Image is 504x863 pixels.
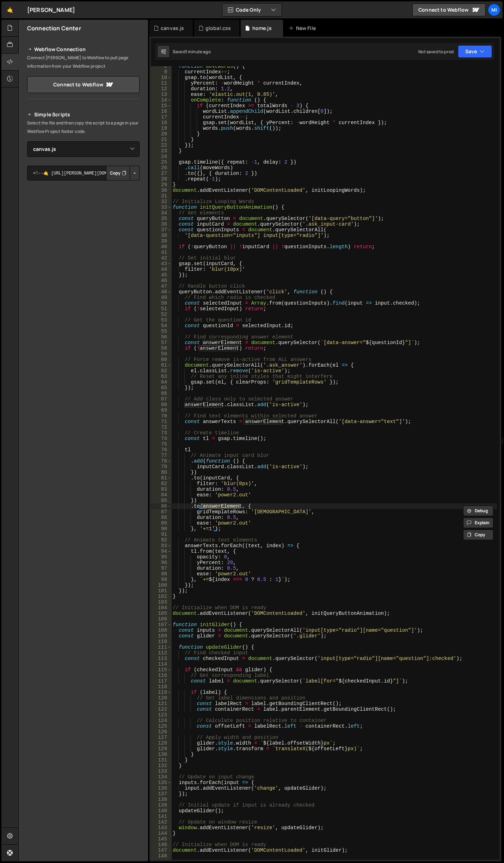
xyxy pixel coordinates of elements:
[151,526,172,532] div: 90
[151,340,172,345] div: 57
[151,199,172,204] div: 32
[151,103,172,109] div: 15
[151,267,172,272] div: 44
[151,802,172,808] div: 139
[151,560,172,565] div: 96
[151,413,172,419] div: 70
[151,69,172,75] div: 9
[151,165,172,171] div: 26
[151,351,172,357] div: 59
[151,503,172,509] div: 86
[151,509,172,515] div: 87
[151,97,172,103] div: 14
[151,611,172,616] div: 105
[151,582,172,588] div: 100
[151,475,172,481] div: 81
[151,75,172,80] div: 10
[106,166,130,180] button: Copy
[151,763,172,769] div: 132
[161,25,184,32] div: canvas.js
[151,114,172,120] div: 17
[151,109,172,114] div: 16
[151,701,172,706] div: 121
[151,312,172,317] div: 52
[151,148,172,154] div: 23
[151,650,172,656] div: 112
[151,571,172,577] div: 98
[151,492,172,498] div: 84
[151,176,172,182] div: 28
[151,396,172,402] div: 67
[27,24,81,32] h2: Connection Center
[185,49,211,55] div: 1 minute ago
[151,588,172,594] div: 101
[151,357,172,362] div: 60
[151,441,172,447] div: 75
[151,464,172,470] div: 79
[252,25,272,32] div: home.js
[151,481,172,486] div: 82
[151,317,172,323] div: 53
[151,458,172,464] div: 78
[151,673,172,678] div: 116
[151,193,172,199] div: 31
[151,255,172,261] div: 42
[151,419,172,424] div: 71
[151,250,172,255] div: 41
[151,853,172,859] div: 148
[151,605,172,611] div: 104
[151,667,172,673] div: 115
[27,76,140,93] a: Connect to Webflow
[151,159,172,165] div: 25
[151,171,172,176] div: 27
[151,470,172,475] div: 80
[151,836,172,842] div: 145
[151,814,172,819] div: 141
[151,300,172,306] div: 50
[418,49,454,55] div: Not saved to prod
[27,166,140,180] textarea: <!--🤙 [URL][PERSON_NAME][DOMAIN_NAME]> <script>document.addEventListener("DOMContentLoaded", func...
[27,54,140,71] p: Connect [PERSON_NAME] to Webflow to pull page information from your Webflow project
[151,204,172,210] div: 33
[151,120,172,126] div: 18
[151,718,172,723] div: 124
[151,599,172,605] div: 103
[151,283,172,289] div: 47
[151,131,172,137] div: 20
[151,684,172,690] div: 118
[151,182,172,188] div: 29
[27,119,140,136] p: Select the file and then copy the script to a page in your Webflow Project footer code.
[151,261,172,267] div: 43
[27,6,75,14] div: [PERSON_NAME]
[463,530,493,540] button: Copy
[27,45,140,54] h2: Webflow Connection
[173,49,211,55] div: Saved
[151,554,172,560] div: 95
[151,690,172,695] div: 119
[151,329,172,334] div: 55
[151,391,172,396] div: 66
[106,166,140,180] div: Button group with nested dropdown
[151,797,172,802] div: 138
[151,825,172,831] div: 143
[151,453,172,458] div: 77
[27,192,140,256] iframe: YouTube video player
[151,847,172,853] div: 147
[151,757,172,763] div: 131
[463,518,493,528] button: Explain
[151,543,172,549] div: 93
[151,295,172,300] div: 49
[151,385,172,391] div: 65
[151,92,172,97] div: 13
[151,819,172,825] div: 142
[1,1,19,18] a: 🤙
[488,4,500,16] a: Mi
[151,216,172,221] div: 35
[151,402,172,408] div: 68
[151,137,172,142] div: 21
[151,678,172,684] div: 117
[27,110,140,119] h2: Simple Scripts
[151,537,172,543] div: 92
[151,594,172,599] div: 102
